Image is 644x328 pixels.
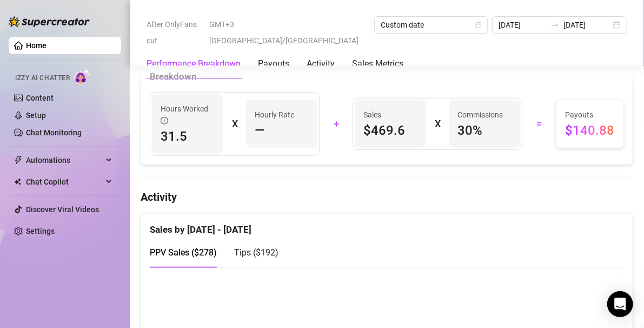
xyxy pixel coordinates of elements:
input: Start date [499,19,546,31]
span: Chat Copilot [26,173,103,191]
span: Tips ( $192 ) [234,247,278,258]
div: X [435,115,440,133]
div: Sales by [DATE] - [DATE] [150,214,624,237]
div: X [232,115,237,133]
article: Commissions [457,109,503,121]
h4: Activity [141,189,633,205]
span: PPV Sales ( $278 ) [150,247,217,258]
span: info-circle [161,117,168,124]
article: Hourly Rate [255,109,294,121]
span: swap-right [550,21,559,29]
span: thunderbolt [14,156,23,165]
span: to [550,21,559,29]
span: 31.5 [161,128,215,145]
span: — [255,122,265,139]
div: Open Intercom Messenger [607,291,633,317]
div: = [529,115,549,133]
span: Izzy AI Chatter [15,73,70,83]
div: + [326,115,347,133]
span: $140.88 [565,122,615,139]
span: GMT+3 [GEOGRAPHIC_DATA]/[GEOGRAPHIC_DATA] [209,16,368,49]
input: End date [563,19,611,31]
a: Chat Monitoring [26,128,82,137]
img: Chat Copilot [14,178,21,186]
span: Hours Worked [161,103,215,127]
div: Performance Breakdown [147,57,241,70]
div: Activity [307,57,335,70]
span: Payouts [565,109,615,121]
span: Custom date [381,17,481,33]
img: AI Chatter [74,69,91,84]
span: $469.6 [363,122,417,139]
div: Payouts [258,57,289,70]
span: calendar [475,22,482,28]
a: Setup [26,111,46,120]
span: 30 % [457,122,512,139]
span: Automations [26,152,103,169]
div: Sales Metrics [352,57,403,70]
span: After OnlyFans cut [147,16,203,49]
a: Home [26,41,47,50]
a: Settings [26,227,55,235]
img: logo-BBDzfeDw.svg [9,16,90,27]
span: Sales [363,109,417,121]
a: Content [26,94,54,102]
a: Discover Viral Videos [26,205,99,214]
